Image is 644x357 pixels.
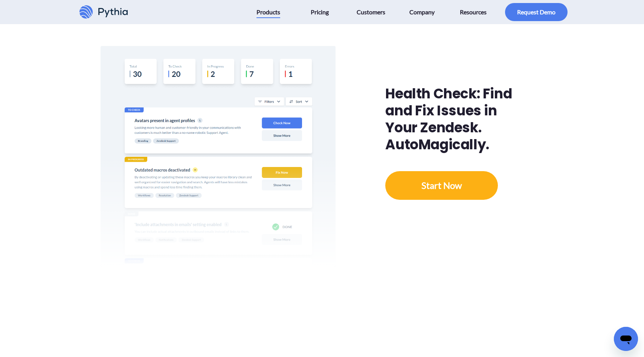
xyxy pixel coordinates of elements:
span: Company [409,6,435,18]
span: Resources [460,6,487,18]
span: Pricing [311,6,329,18]
div: Health Check: Find and Fix Issues in Your Zendesk. AutoMagically. [385,85,526,153]
span: Products [256,6,280,18]
iframe: Button to launch messaging window [614,327,638,351]
span: Customers [357,6,385,18]
img: Optimize Zendesk with Zendesk Health Check [101,46,336,267]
